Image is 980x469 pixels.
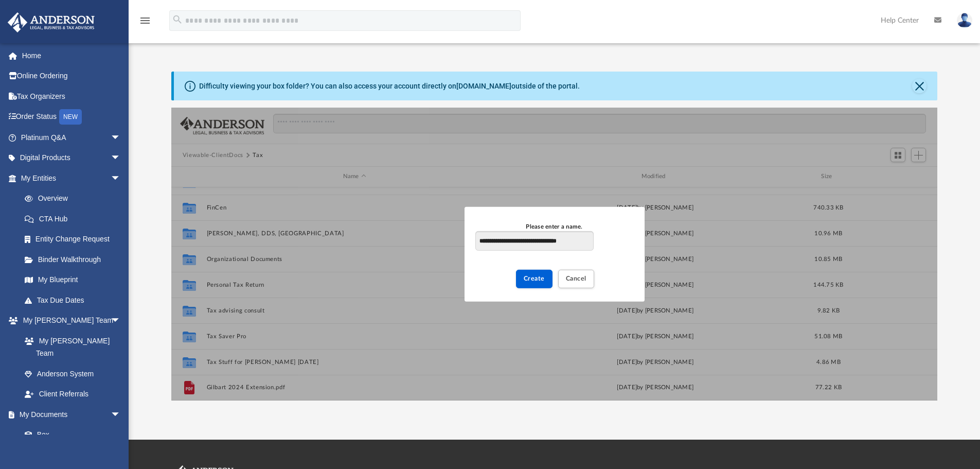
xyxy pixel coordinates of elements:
a: My Documentsarrow_drop_down [7,404,131,425]
button: Create [516,270,553,288]
span: arrow_drop_down [111,404,131,425]
div: NEW [59,109,82,125]
i: menu [139,14,151,27]
span: arrow_drop_down [111,127,131,148]
a: Overview [14,188,136,209]
img: User Pic [957,13,972,28]
a: My Entitiesarrow_drop_down [7,168,136,188]
span: Cancel [566,275,586,282]
div: Difficulty viewing your box folder? You can also access your account directly on outside of the p... [199,81,580,92]
a: My [PERSON_NAME] Team [14,331,126,363]
a: Tax Due Dates [14,290,136,310]
div: New Folder [465,206,645,301]
a: Order StatusNEW [7,107,136,128]
a: Tax Organizers [7,86,136,107]
span: Create [524,275,545,282]
a: Box [14,425,126,445]
a: CTA Hub [14,209,136,229]
a: [DOMAIN_NAME] [456,82,511,90]
a: Home [7,45,136,66]
a: Online Ordering [7,66,136,86]
a: Entity Change Request [14,229,136,250]
img: Anderson Advisors Platinum Portal [5,12,98,32]
button: Close [912,79,926,93]
a: My [PERSON_NAME] Teamarrow_drop_down [7,310,131,331]
a: Anderson System [14,363,131,384]
span: arrow_drop_down [111,168,131,189]
a: Digital Productsarrow_drop_down [7,148,136,168]
a: Platinum Q&Aarrow_drop_down [7,127,136,148]
a: Binder Walkthrough [14,249,136,270]
div: Please enter a name. [475,222,633,232]
span: arrow_drop_down [111,310,131,332]
input: Please enter a name. [475,231,593,251]
a: My Blueprint [14,270,131,290]
button: Cancel [558,270,594,288]
span: arrow_drop_down [111,148,131,169]
a: menu [139,20,151,27]
i: search [172,14,183,25]
a: Client Referrals [14,384,131,405]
